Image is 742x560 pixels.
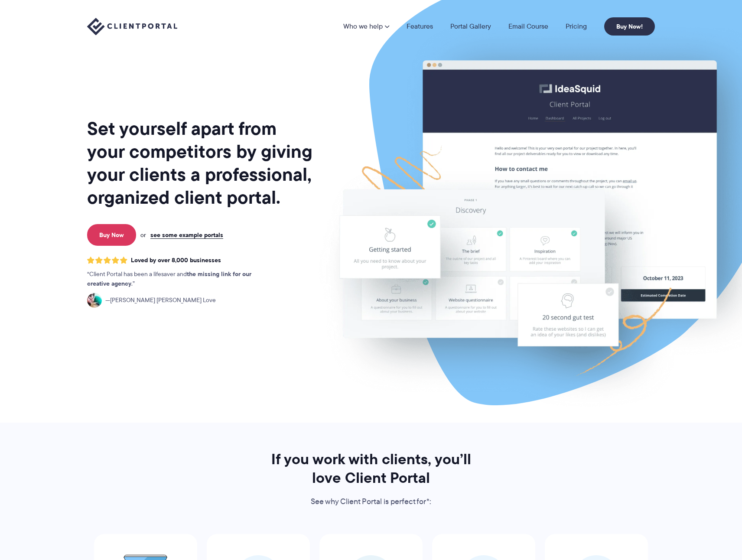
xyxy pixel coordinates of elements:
[150,231,223,239] a: see some example portals
[566,23,587,30] a: Pricing
[87,117,314,209] h1: Set yourself apart from your competitors by giving your clients a professional, organized client ...
[140,231,146,239] span: or
[105,296,216,305] span: [PERSON_NAME] [PERSON_NAME] Love
[508,23,548,30] a: Email Course
[87,224,136,246] a: Buy Now
[259,495,483,508] p: See why Client Portal is perfect for*:
[604,17,655,36] a: Buy Now!
[259,450,483,487] h2: If you work with clients, you’ll love Client Portal
[450,23,491,30] a: Portal Gallery
[131,257,221,264] span: Loved by over 8,000 businesses
[87,270,269,289] p: Client Portal has been a lifesaver and .
[343,23,389,30] a: Who we help
[407,23,433,30] a: Features
[87,269,251,288] strong: the missing link for our creative agency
